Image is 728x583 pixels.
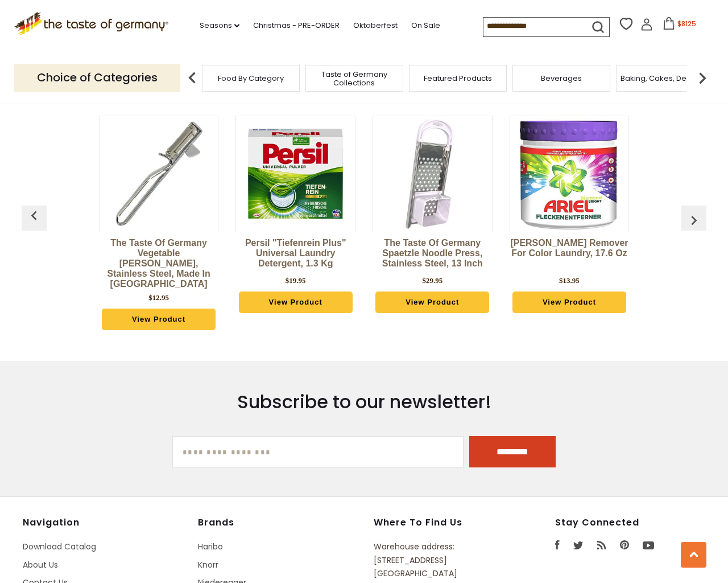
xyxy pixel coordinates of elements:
[375,291,489,313] a: View Product
[25,207,43,225] img: previous arrow
[512,291,626,313] a: View Product
[198,517,362,528] h4: Brands
[253,19,340,32] a: Christmas - PRE-ORDER
[218,74,284,83] a: Food By Category
[685,211,703,229] img: previous arrow
[181,67,204,89] img: previous arrow
[353,19,398,32] a: Oktoberfest
[375,116,490,232] img: The Taste of Germany Spaetzle Noodle Press, stainless steel, 13 inch
[235,238,355,272] a: Persil "Tiefenrein Plus" Universal Laundry Detergent, 1.3 kg
[148,292,169,303] div: $12.95
[200,19,239,32] a: Seasons
[239,291,353,313] a: View Product
[411,19,440,32] a: On Sale
[172,391,556,413] h3: Subscribe to our newsletter!
[101,116,217,232] img: The Taste of Germany Vegetable Peeler, stainless steel, made in Germany
[555,517,705,528] h4: Stay Connected
[309,70,400,87] a: Taste of Germany Collections
[510,238,630,272] a: [PERSON_NAME] Remover for Color Laundry, 17.6 oz
[23,559,58,570] a: About Us
[374,540,503,580] p: Warehouse address: [STREET_ADDRESS] [GEOGRAPHIC_DATA]
[198,541,223,552] a: Haribo
[14,64,180,92] p: Choice of Categories
[621,74,709,83] a: Baking, Cakes, Desserts
[238,116,353,232] img: Persil
[23,517,187,528] h4: Navigation
[422,275,442,286] div: $29.95
[373,238,493,272] a: The Taste of Germany Spaetzle Noodle Press, stainless steel, 13 inch
[559,275,580,286] div: $13.95
[541,74,582,83] a: Beverages
[198,559,218,570] a: Knorr
[511,116,627,232] img: Ariel Stain Remover for Color Laundry, 17.6 oz
[286,275,306,286] div: $19.95
[23,541,96,552] a: Download Catalog
[102,309,216,330] a: View Product
[655,17,704,34] button: $8125
[99,238,219,289] a: The Taste of Germany Vegetable [PERSON_NAME], stainless steel, made in [GEOGRAPHIC_DATA]
[374,517,503,528] h4: Where to find us
[677,19,696,28] span: $8125
[691,67,714,89] img: next arrow
[424,74,492,83] a: Featured Products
